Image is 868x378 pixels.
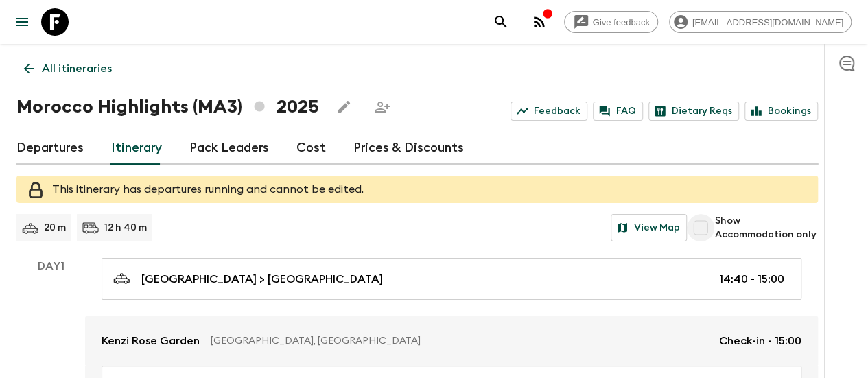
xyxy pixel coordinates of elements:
[330,93,357,121] button: Edit this itinerary
[111,132,162,165] a: Itinerary
[714,214,818,241] span: Show Accommodation only
[744,102,818,121] a: Bookings
[16,258,85,274] p: Day 1
[16,132,84,165] a: Departures
[104,221,147,235] p: 12 h 40 m
[211,334,708,348] p: [GEOGRAPHIC_DATA], [GEOGRAPHIC_DATA]
[487,8,515,36] button: search adventures
[648,102,739,121] a: Dietary Reqs
[585,17,657,27] span: Give feedback
[102,333,200,349] p: Kenzi Rose Garden
[368,93,396,121] span: Share this itinerary
[611,214,687,241] button: View Map
[564,11,658,33] a: Give feedback
[593,102,643,121] a: FAQ
[42,60,112,77] p: All itineraries
[719,271,784,287] p: 14:40 - 15:00
[669,11,852,33] div: [EMAIL_ADDRESS][DOMAIN_NAME]
[16,55,119,82] a: All itineraries
[102,258,801,300] a: [GEOGRAPHIC_DATA] > [GEOGRAPHIC_DATA]14:40 - 15:00
[353,132,464,165] a: Prices & Discounts
[8,8,36,36] button: menu
[52,184,364,195] span: This itinerary has departures running and cannot be edited.
[189,132,269,165] a: Pack Leaders
[16,93,319,121] h1: Morocco Highlights (MA3) 2025
[141,271,383,287] p: [GEOGRAPHIC_DATA] > [GEOGRAPHIC_DATA]
[511,102,587,121] a: Feedback
[44,221,66,235] p: 20 m
[719,333,801,349] p: Check-in - 15:00
[296,132,326,165] a: Cost
[685,17,851,27] span: [EMAIL_ADDRESS][DOMAIN_NAME]
[85,316,818,366] a: Kenzi Rose Garden[GEOGRAPHIC_DATA], [GEOGRAPHIC_DATA]Check-in - 15:00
